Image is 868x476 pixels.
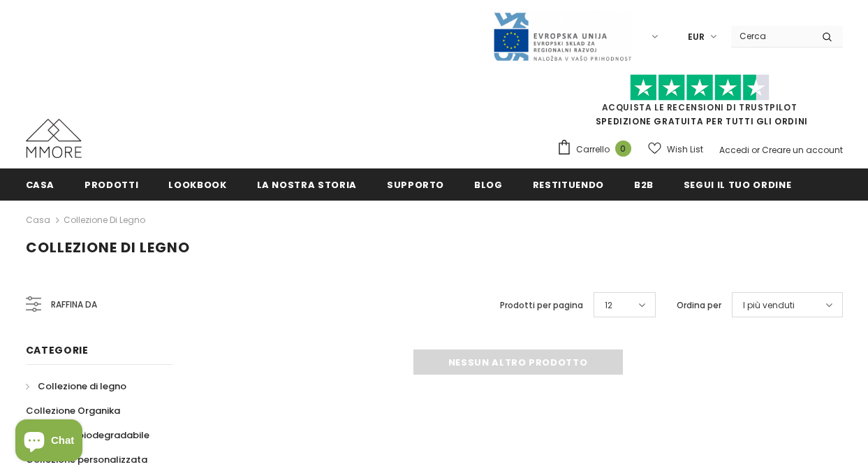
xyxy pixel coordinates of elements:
a: B2B [634,168,654,200]
a: Creare un account [762,144,843,156]
span: or [751,144,760,156]
span: Collezione biodegradabile [26,428,149,442]
span: SPEDIZIONE GRATUITA PER TUTTI GLI ORDINI [557,80,843,127]
a: Restituendo [533,168,604,200]
span: Categorie [26,343,89,357]
span: Wish List [667,143,703,157]
img: Casi MMORE [26,119,82,158]
span: EUR [688,30,705,44]
a: Casa [26,212,50,229]
a: Collezione Organika [26,398,120,423]
span: 12 [605,298,612,312]
span: Casa [26,178,55,192]
span: I più venduti [743,298,795,312]
span: Lookbook [168,178,226,192]
a: La nostra storia [257,168,357,200]
span: Collezione di legno [38,380,126,393]
span: 0 [615,140,631,157]
span: Collezione di legno [26,238,190,257]
span: supporto [387,178,444,192]
span: Collezione Organika [26,404,120,417]
a: Prodotti [84,168,138,200]
img: Fidati di Pilot Stars [630,74,770,101]
span: B2B [634,178,654,192]
label: Prodotti per pagina [500,298,583,312]
a: Collezione di legno [26,374,126,398]
span: Carrello [576,143,610,157]
span: Segui il tuo ordine [684,178,791,192]
a: Lookbook [168,168,226,200]
span: La nostra storia [257,178,357,192]
span: Raffina da [51,297,97,312]
span: Prodotti [84,178,138,192]
img: Javni Razpis [492,11,632,62]
inbox-online-store-chat: Shopify online store chat [11,419,87,465]
label: Ordina per [677,298,721,312]
a: Acquista le recensioni di TrustPilot [602,101,797,113]
input: Search Site [731,26,811,46]
a: Collezione biodegradabile [26,423,149,447]
a: Segui il tuo ordine [684,168,791,200]
a: Accedi [719,144,749,156]
a: Wish List [648,137,703,161]
a: supporto [387,168,444,200]
a: Blog [474,168,503,200]
a: Collezione di legno [64,214,145,226]
a: Casa [26,168,55,200]
span: Blog [474,178,503,192]
span: Restituendo [533,178,604,192]
a: Carrello 0 [557,139,638,160]
a: Javni Razpis [492,30,632,42]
